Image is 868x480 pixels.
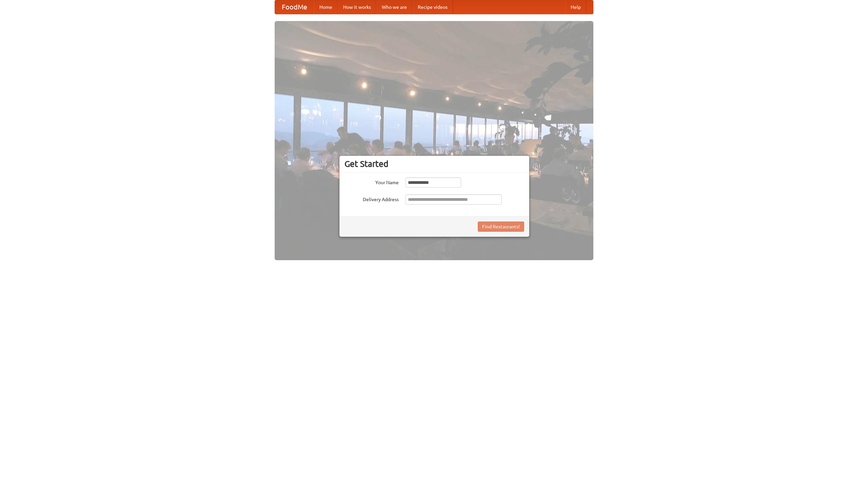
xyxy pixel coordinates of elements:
a: How it works [338,0,376,14]
a: Home [314,0,338,14]
a: Who we are [376,0,412,14]
h3: Get Started [344,159,524,169]
a: Help [565,0,586,14]
label: Your Name [344,177,399,186]
button: Find Restaurants! [478,222,524,232]
a: FoodMe [275,0,314,14]
a: Recipe videos [412,0,453,14]
label: Delivery Address [344,194,399,203]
